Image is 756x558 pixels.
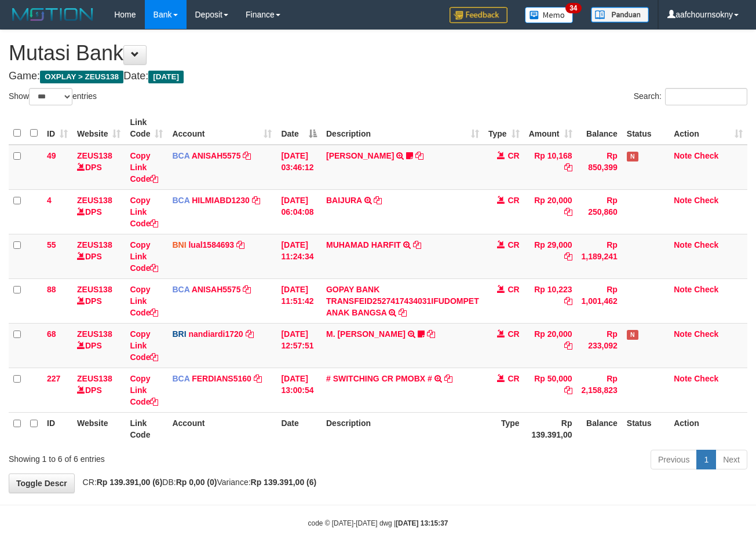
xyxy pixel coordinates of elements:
a: Copy Link Code [130,285,158,317]
a: Check [694,374,718,383]
a: ZEUS138 [77,374,112,383]
a: Note [674,285,692,294]
th: Account [167,412,276,445]
th: Link Code: activate to sort column ascending [125,112,167,145]
th: Amount: activate to sort column ascending [524,112,577,145]
a: ZEUS138 [77,196,112,205]
th: Account: activate to sort column ascending [167,112,276,145]
a: Copy INA PAUJANAH to clipboard [415,151,423,160]
small: code © [DATE]-[DATE] dwg | [308,519,448,527]
a: Copy Link Code [130,374,158,406]
a: ZEUS138 [77,285,112,294]
input: Search: [665,88,747,105]
a: Copy Link Code [130,329,158,362]
th: Status [622,112,669,145]
td: [DATE] 06:04:08 [276,189,322,234]
a: Check [694,196,718,205]
td: Rp 20,000 [524,189,577,234]
td: Rp 2,158,823 [577,368,622,412]
a: Note [674,196,692,205]
span: 227 [47,374,60,383]
span: CR: DB: Variance: [77,478,317,487]
a: [PERSON_NAME] [326,151,394,160]
a: Check [694,240,718,249]
th: ID: activate to sort column ascending [42,112,72,145]
span: BRI [172,329,186,339]
td: Rp 233,092 [577,323,622,368]
th: Date [276,412,322,445]
a: Copy Link Code [130,240,158,273]
th: Action: activate to sort column ascending [669,112,747,145]
img: Button%20Memo.svg [525,7,574,23]
td: Rp 29,000 [524,234,577,278]
label: Show entries [9,88,97,105]
a: Copy GOPAY BANK TRANSFEID2527417434031IFUDOMPET ANAK BANGSA to clipboard [399,308,407,317]
th: Balance [577,112,622,145]
span: 55 [47,240,56,249]
th: Type [484,412,524,445]
a: ZEUS138 [77,329,112,339]
th: Link Code [125,412,167,445]
a: ZEUS138 [77,240,112,249]
th: Website [72,412,125,445]
span: BCA [172,151,189,160]
a: Copy ANISAH5575 to clipboard [243,151,251,160]
td: DPS [72,234,125,278]
a: ANISAH5575 [192,285,241,294]
td: DPS [72,189,125,234]
a: Copy MUHAMAD HARFIT to clipboard [413,240,421,249]
span: BCA [172,374,189,383]
td: Rp 1,189,241 [577,234,622,278]
a: Copy Rp 20,000 to clipboard [564,207,572,216]
a: Copy M. FAIZ ALFIN to clipboard [427,329,435,339]
a: Next [715,450,747,469]
span: CR [507,329,519,339]
a: Copy # SWITCHING CR PMOBX # to clipboard [444,374,452,383]
span: Has Note [627,330,638,340]
th: Action [669,412,747,445]
a: BAIJURA [326,196,362,205]
td: Rp 50,000 [524,368,577,412]
a: 1 [696,450,716,469]
th: Rp 139.391,00 [524,412,577,445]
img: Feedback.jpg [450,7,507,23]
th: Type: activate to sort column ascending [484,112,524,145]
span: BCA [172,285,189,294]
a: lual1584693 [188,240,234,249]
a: Copy Link Code [130,196,158,228]
div: Showing 1 to 6 of 6 entries [9,449,306,465]
h4: Game: Date: [9,71,747,82]
a: # SWITCHING CR PMOBX # [326,374,432,383]
td: Rp 250,860 [577,189,622,234]
span: OXPLAY > ZEUS138 [40,71,123,83]
a: Copy HILMIABD1230 to clipboard [252,196,260,205]
td: Rp 20,000 [524,323,577,368]
a: Copy BAIJURA to clipboard [374,196,382,205]
a: Check [694,285,718,294]
td: Rp 10,168 [524,145,577,190]
strong: Rp 139.391,00 (6) [97,478,163,487]
label: Search: [634,88,747,105]
td: DPS [72,145,125,190]
a: Previous [651,450,697,469]
span: [DATE] [148,71,184,83]
span: CR [507,285,519,294]
td: DPS [72,368,125,412]
th: Description: activate to sort column ascending [322,112,484,145]
td: [DATE] 03:46:12 [276,145,322,190]
a: Copy Rp 29,000 to clipboard [564,252,572,261]
a: ZEUS138 [77,151,112,160]
td: [DATE] 11:51:42 [276,278,322,323]
span: 68 [47,329,56,339]
a: Check [694,151,718,160]
a: Copy Rp 50,000 to clipboard [564,386,572,395]
strong: Rp 139.391,00 (6) [251,478,317,487]
a: Note [674,151,692,160]
a: nandiardi1720 [188,329,243,339]
strong: Rp 0,00 (0) [176,478,217,487]
span: CR [507,196,519,205]
span: CR [507,151,519,160]
span: Has Note [627,152,638,161]
span: CR [507,240,519,249]
td: DPS [72,323,125,368]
